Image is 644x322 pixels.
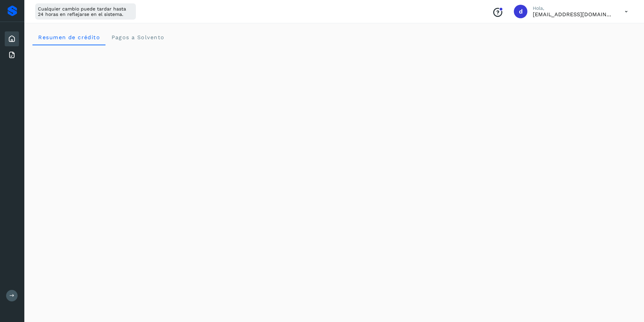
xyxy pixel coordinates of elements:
p: direccion@flenasa.com [533,11,614,18]
div: Inicio [5,31,19,46]
div: Cualquier cambio puede tardar hasta 24 horas en reflejarse en el sistema. [35,3,136,20]
div: Facturas [5,48,19,63]
span: Pagos a Solvento [111,34,164,41]
span: Resumen de crédito [38,34,100,41]
p: Hola, [533,5,614,11]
